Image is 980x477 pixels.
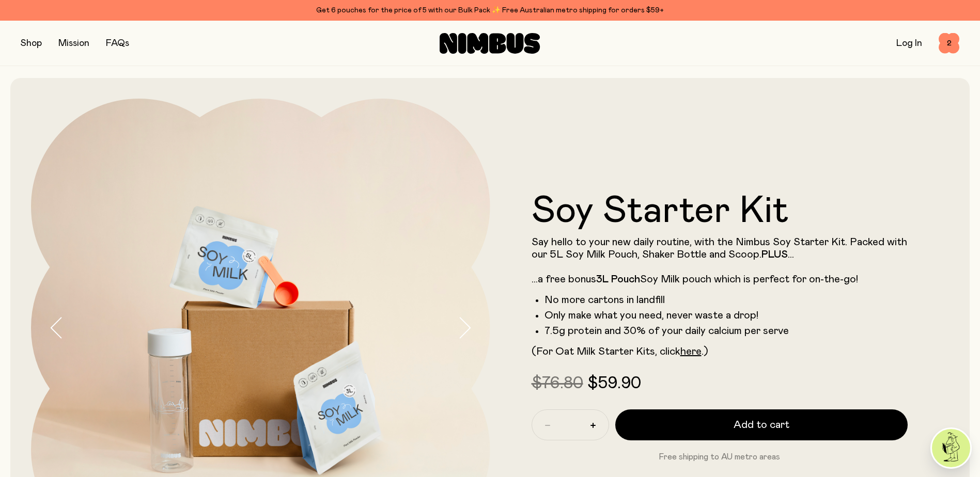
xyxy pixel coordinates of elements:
[58,39,89,48] a: Mission
[532,236,908,285] p: Say hello to your new daily routine, with the Nimbus Soy Starter Kit. Packed with our 5L Soy Milk...
[106,39,129,48] a: FAQs
[611,274,640,284] strong: Pouch
[761,249,788,260] strong: PLUS
[545,325,908,337] li: 7.5g protein and 30% of your daily calcium per serve
[896,39,922,48] a: Log In
[545,309,908,322] li: Only make what you need, never waste a drop!
[532,451,908,463] p: Free shipping to AU metro areas
[532,375,583,392] span: $76.80
[615,409,908,440] button: Add to cart
[702,346,708,357] span: .)
[932,429,970,467] img: agent
[680,346,702,357] a: here
[587,375,641,392] span: $59.90
[734,418,789,432] span: Add to cart
[21,4,959,17] div: Get 6 pouches for the price of 5 with our Bulk Pack ✨ Free Australian metro shipping for orders $59+
[545,294,908,306] li: No more cartons in landfill
[939,33,959,54] button: 2
[596,274,609,284] strong: 3L
[532,193,908,230] h1: Soy Starter Kit
[532,346,680,357] span: (For Oat Milk Starter Kits, click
